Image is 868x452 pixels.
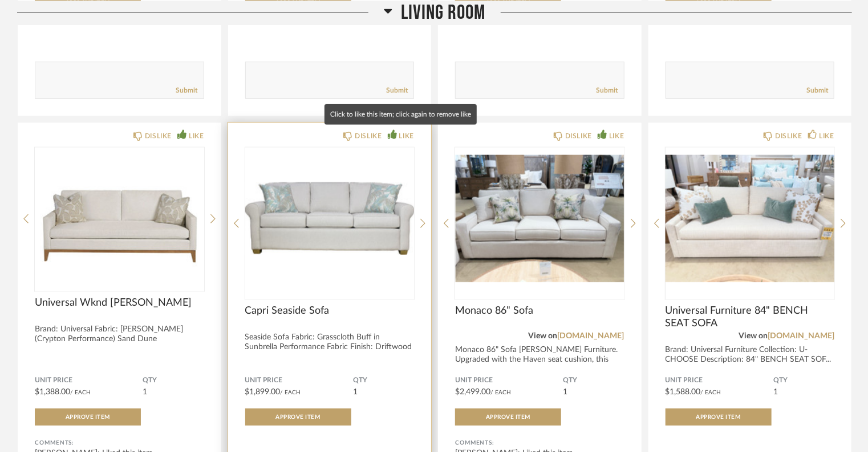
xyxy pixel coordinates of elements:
[768,332,834,340] a: [DOMAIN_NAME]
[529,332,558,340] span: View on
[820,130,834,142] div: LIKE
[597,86,618,95] a: Submit
[399,130,414,142] div: LIKE
[245,376,354,385] span: Unit Price
[245,147,415,290] img: undefined
[609,130,624,142] div: LIKE
[666,345,835,365] div: Brand: Universal Furniture Collection: U-CHOOSE Description: 84" BENCH SEAT SOF...
[66,414,110,420] span: Approve Item
[775,130,802,142] div: DISLIKE
[666,388,701,396] span: $1,588.00
[455,305,624,317] span: Monaco 86" Sofa
[563,376,624,385] span: QTY
[386,86,408,95] a: Submit
[245,388,281,396] span: $1,899.00
[455,376,563,385] span: Unit Price
[70,390,91,395] span: / Each
[666,376,774,385] span: Unit Price
[276,414,321,420] span: Approve Item
[455,147,624,290] img: undefined
[455,388,490,396] span: $2,499.00
[739,332,768,340] span: View on
[245,409,351,426] button: Approve Item
[353,376,414,385] span: QTY
[145,130,172,142] div: DISLIKE
[35,437,204,449] div: Comments:
[666,305,835,330] span: Universal Furniture 84" BENCH SEAT SOFA
[565,130,592,142] div: DISLIKE
[666,409,772,426] button: Approve Item
[35,325,204,344] div: Brand: Universal Fabric: [PERSON_NAME] (Crypton Performance) Sand Dune
[355,130,382,142] div: DISLIKE
[666,147,835,290] img: undefined
[773,388,778,396] span: 1
[701,390,721,395] span: / Each
[245,333,415,352] div: Seaside Sofa Fabric: Grasscloth Buff in Sunbrella Performance Fabric Finish: Driftwood
[773,376,834,385] span: QTY
[558,332,624,340] a: [DOMAIN_NAME]
[176,86,198,95] a: Submit
[455,437,624,449] div: Comments:
[455,147,624,290] div: 0
[666,147,835,290] div: 0
[35,388,70,396] span: $1,388.00
[490,390,511,395] span: / Each
[353,388,358,396] span: 1
[35,409,141,426] button: Approve Item
[281,390,301,395] span: / Each
[35,297,204,309] span: Universal Wknd [PERSON_NAME]
[245,305,415,317] span: Capri Seaside Sofa
[35,147,204,290] img: undefined
[35,376,143,385] span: Unit Price
[696,414,741,420] span: Approve Item
[455,409,561,426] button: Approve Item
[486,414,530,420] span: Approve Item
[143,388,148,396] span: 1
[455,345,624,374] div: Monaco 86" Sofa [PERSON_NAME] Furniture. Upgraded with the Haven seat cushion, this advanced fo...
[245,147,415,290] div: 0
[189,130,204,142] div: LIKE
[563,388,568,396] span: 1
[806,86,828,95] a: Submit
[143,376,204,385] span: QTY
